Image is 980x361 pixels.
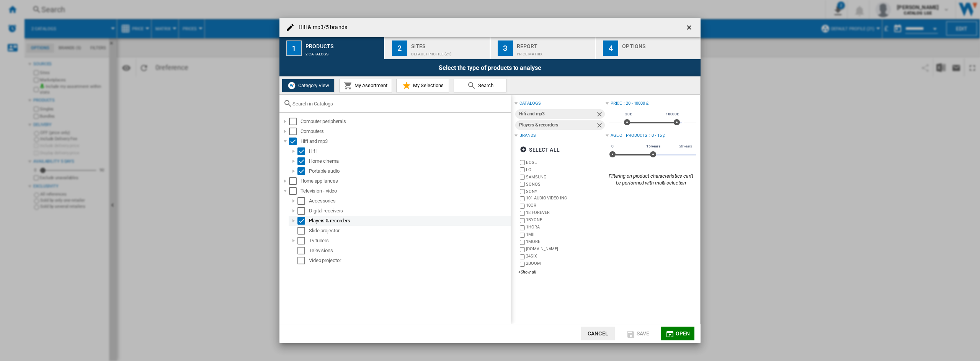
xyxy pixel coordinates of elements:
div: Portable audio [309,167,510,175]
span: 0 [610,143,615,149]
div: Accessories [309,197,510,205]
div: Digital receivers [309,207,510,215]
button: 1 Products 2 catalogs [279,37,385,59]
md-checkbox: Select [297,167,309,175]
div: Hifi and mp3 [519,109,595,119]
md-checkbox: Select [297,197,309,205]
input: brand.name [520,182,525,187]
div: 1MII [526,231,605,239]
button: Select all [518,143,562,157]
div: 1HORA [526,224,605,231]
div: Video projector [309,257,510,264]
input: brand.name [520,167,525,172]
input: brand.name [520,196,525,201]
button: getI18NText('BUTTONS.CLOSE_DIALOG') [682,20,697,35]
div: Players & recorders [309,217,510,225]
md-checkbox: Select [297,227,309,235]
img: wiser-icon-white.png [287,81,296,90]
div: Report [517,40,592,48]
div: Slide projector [309,227,510,235]
label: SAMSUNG [526,174,605,180]
div: Brands [519,133,536,139]
div: Default profile (21) [411,48,487,56]
input: brand.name [520,204,525,209]
span: 15 years [645,143,661,149]
label: BOSE [526,160,605,165]
div: Price Matrix [517,48,592,56]
md-checkbox: Select [297,157,309,165]
input: brand.name [520,262,525,267]
div: 1 [286,40,302,56]
div: : 0 - 15 y. [649,133,696,139]
div: 2 [392,40,407,56]
div: Tv tuners [309,237,510,244]
input: brand.name [520,247,525,252]
button: 2 Sites Default profile (21) [385,37,490,59]
span: My Assortment [353,83,387,88]
input: brand.name [520,233,525,238]
div: Home cinema [309,157,510,165]
h4: Hifi & mp3/5 brands [295,24,347,31]
div: : 20 - 10000 £ [624,100,696,107]
input: brand.name [520,189,525,194]
label: SONOS [526,181,605,187]
md-checkbox: Select [297,257,309,264]
div: Sites [411,40,487,48]
div: 4 [603,40,618,56]
div: 24SIX [526,253,605,261]
div: 1BYONE [526,217,605,224]
ng-md-icon: getI18NText('BUTTONS.CLOSE_DIALOG') [685,24,694,33]
input: brand.name [520,160,525,165]
div: Home appliances [301,177,510,185]
button: 4 Options [596,37,701,59]
input: brand.name [520,225,525,230]
button: My Selections [396,79,449,92]
div: Computers [301,128,510,135]
input: Search in Catalogs [292,101,507,107]
span: 30 years [678,143,693,149]
input: brand.name [520,254,525,259]
span: Search [476,83,493,88]
div: Televisions [309,247,510,254]
span: My Selections [411,83,444,88]
div: +Show all [518,269,605,275]
div: Select the type of products to analyse [279,59,701,76]
md-checkbox: Select [297,217,309,225]
div: Age of products [611,133,648,139]
div: Filtering on product characteristics can't be performed with multi-selection [606,173,696,186]
label: LG [526,167,605,173]
button: 3 Report Price Matrix [491,37,596,59]
div: 2BOOM [526,261,605,268]
input: brand.name [520,218,525,223]
md-checkbox: Select [289,118,301,125]
div: Players & recorders [519,120,595,130]
input: brand.name [520,211,525,216]
md-checkbox: Select [289,128,301,135]
span: 20£ [624,111,633,117]
md-checkbox: Select [297,247,309,254]
div: Hifi and mp3 [301,138,510,145]
span: Category View [296,83,329,88]
md-checkbox: Select [297,147,309,155]
div: Select all [520,143,559,157]
div: Options [622,40,697,48]
span: 10000£ [665,111,680,117]
span: Open [676,330,690,337]
div: Products [305,40,381,48]
span: Save [637,330,650,337]
button: Cancel [581,327,615,340]
label: SONY [526,189,605,194]
md-checkbox: Select [297,207,309,215]
div: 101 AUDIO VIDEO INC [526,195,605,202]
button: Category View [282,79,335,92]
button: Save [621,327,655,340]
div: Television - video [301,187,510,195]
md-dialog: Hifi & ... [279,18,701,343]
md-checkbox: Select [289,187,301,195]
button: Search [454,79,506,92]
div: 3 [498,40,513,56]
input: brand.name [520,175,525,180]
md-checkbox: Select [289,177,301,185]
div: Hifi [309,147,510,155]
button: My Assortment [339,79,392,92]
